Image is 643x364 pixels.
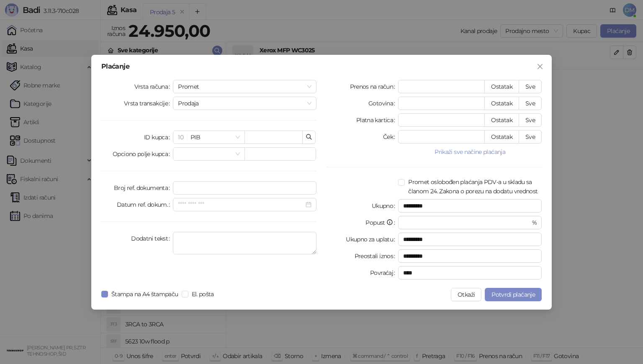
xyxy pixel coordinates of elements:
textarea: Dodatni tekst [173,232,316,254]
button: Sve [519,113,542,127]
label: Ček [383,130,398,144]
label: Ukupno [372,199,399,213]
button: Sve [519,97,542,110]
button: Ostatak [484,113,519,127]
label: Ukupno za uplatu [346,233,398,246]
button: Otkaži [451,288,481,301]
label: Datum ref. dokum. [117,198,173,211]
button: Ostatak [484,130,519,144]
button: Sve [519,130,542,144]
button: Prikaži sve načine plaćanja [398,147,542,157]
input: Broj ref. dokumenta [173,181,316,195]
label: Dodatni tekst [131,232,173,245]
input: Datum ref. dokum. [178,200,304,209]
span: PIB [178,131,239,144]
button: Potvrdi plaćanje [485,288,542,301]
button: Ostatak [484,80,519,93]
label: Broj ref. dokumenta [114,181,173,195]
label: Vrsta transakcije [124,97,173,110]
span: Prodaja [178,97,311,110]
label: Opciono polje kupca [113,147,173,161]
span: Zatvori [533,63,547,70]
span: Promet [178,80,311,93]
label: Platna kartica [356,113,398,127]
label: Gotovina [368,97,398,110]
span: close [537,63,543,70]
label: Popust [365,216,398,229]
button: Ostatak [484,97,519,110]
button: Close [533,60,547,73]
span: El. pošta [188,290,217,299]
label: Povraćaj [370,266,398,279]
div: Plaćanje [101,63,542,70]
span: Štampa na A4 štampaču [108,290,182,299]
span: Potvrdi plaćanje [491,291,535,298]
span: 10 [178,133,183,141]
label: Vrsta računa [134,80,173,93]
label: Prenos na račun [350,80,399,93]
label: Preostali iznos [355,249,399,263]
label: ID kupca [144,131,173,144]
span: Promet oslobođen plaćanja PDV-a u skladu sa članom 24. Zakona o porezu na dodatu vrednost [405,177,542,196]
button: Sve [519,80,542,93]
